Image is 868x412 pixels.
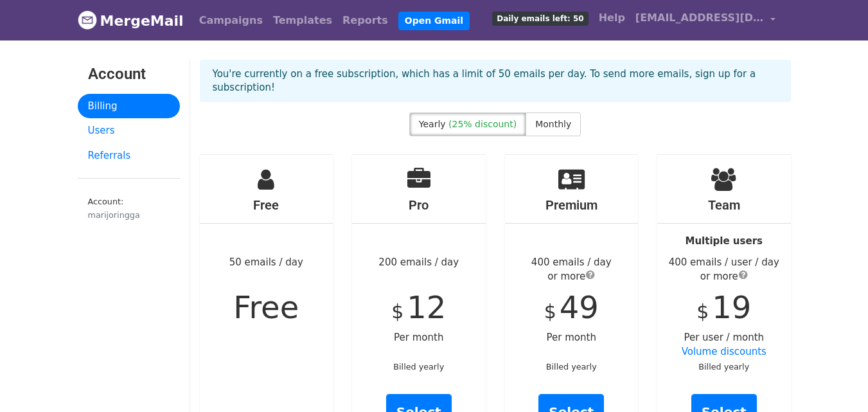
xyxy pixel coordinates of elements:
div: 400 emails / user / day or more [657,255,791,284]
span: Free [233,289,299,325]
h4: Premium [505,197,639,213]
a: MergeMail [78,7,184,34]
a: Templates [268,8,337,33]
a: Users [78,118,180,143]
small: Billed yearly [698,362,749,372]
span: $ [696,300,709,323]
small: Account: [88,197,170,221]
a: [EMAIL_ADDRESS][DOMAIN_NAME] [630,5,781,35]
a: Help [594,5,630,31]
span: (25% discount) [448,119,517,129]
strong: Multiple users [686,235,763,247]
span: [EMAIL_ADDRESS][DOMAIN_NAME] [635,10,764,26]
a: Open Gmail [398,12,470,30]
span: 49 [560,289,599,325]
span: 19 [712,289,751,325]
div: 400 emails / day or more [505,255,639,284]
span: $ [544,300,556,323]
small: Billed yearly [393,362,444,372]
span: Monthly [535,119,571,129]
a: Referrals [78,143,180,168]
span: Daily emails left: 50 [492,12,588,26]
span: $ [391,300,403,323]
span: 12 [407,289,446,325]
a: Billing [78,94,180,119]
a: Daily emails left: 50 [487,5,593,31]
span: Yearly [419,119,446,129]
a: Reports [337,8,393,33]
img: MergeMail logo [78,10,97,30]
a: Volume discounts [682,346,766,357]
h3: Account [88,65,170,84]
h4: Free [200,197,333,213]
div: marijoringga [88,209,170,221]
a: Campaigns [194,8,268,33]
p: You're currently on a free subscription, which has a limit of 50 emails per day. To send more ema... [213,67,778,94]
h4: Pro [352,197,486,213]
small: Billed yearly [546,362,597,372]
h4: Team [657,197,791,213]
